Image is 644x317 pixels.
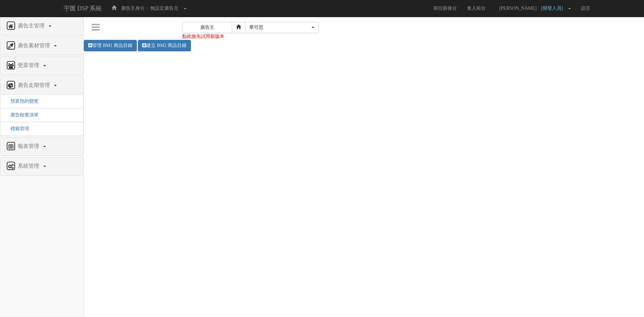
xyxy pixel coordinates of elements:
[5,112,39,117] a: 廣告檢查清單
[16,163,43,169] span: 系統管理
[16,82,53,88] span: 廣告走期管理
[150,6,178,11] span: 無設定廣告主
[121,6,149,11] span: 廣告主身分：
[5,21,78,32] a: 廣告主管理
[16,62,43,68] span: 受眾管理
[249,24,310,31] div: 畢可思
[245,22,319,33] button: 畢可思
[5,60,78,71] a: 受眾管理
[5,141,78,152] a: 報表管理
[16,23,48,29] span: 廣告主管理
[541,6,566,11] span: [開發人員]
[16,143,43,149] span: 報表管理
[138,40,191,51] a: 建立 BM2 商品目錄
[5,161,78,172] a: 系統管理
[5,41,78,51] a: 廣告素材管理
[5,99,39,104] a: 預算預約變更
[5,80,78,91] a: 廣告走期管理
[182,34,224,39] a: 點此搶先試用新版本
[84,40,137,51] a: 管理 BM1 商品目錄
[496,6,540,11] span: [PERSON_NAME]
[16,43,53,48] span: 廣告素材管理
[5,126,29,131] a: 標籤管理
